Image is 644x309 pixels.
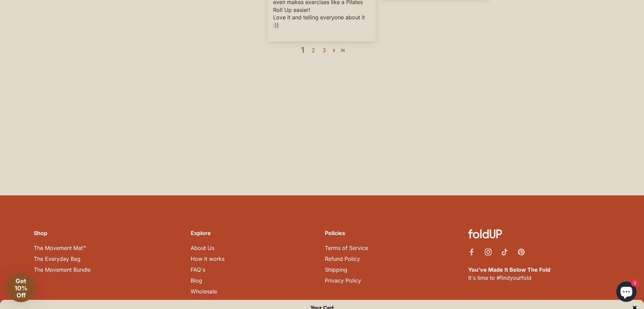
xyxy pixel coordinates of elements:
a: Facebook [468,248,475,255]
a: The Everyday Bag [34,255,80,262]
a: About Us [191,245,214,251]
p: It's time to #findyourfold [468,266,610,282]
a: Blog [191,277,202,284]
a: Page 24 [338,46,347,55]
a: Terms of Service [325,245,368,251]
a: FAQ's [191,266,205,273]
a: Wholesale [191,288,217,295]
img: foldUP [468,229,502,238]
a: Pinterest [518,248,525,255]
a: Shipping [325,266,347,273]
a: Page 2 [308,46,319,54]
a: The Movement Bundle [34,266,91,273]
strong: You’ve Made It Below The Fold [468,266,550,273]
a: The Movement Mat™ [34,245,86,251]
a: Page 2 [330,46,338,55]
a: Privacy Policy [325,277,361,284]
a: Contact Us [191,299,219,306]
span: Get 10% Off [15,277,27,299]
h6: Policies [325,229,368,237]
h6: Shop [34,229,91,237]
a: Page 3 [319,46,330,54]
div: Get 10% Off [7,274,35,302]
h6: Explore [191,229,224,237]
inbox-online-store-chat: Shopify online store chat [614,282,639,304]
a: Instagram [485,248,492,255]
a: Tiktok [501,248,508,255]
a: Refund Policy [325,255,360,262]
a: How it works [191,255,224,262]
